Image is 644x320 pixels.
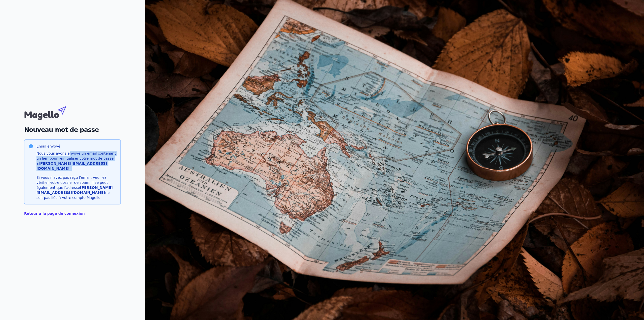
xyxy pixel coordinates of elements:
p: Si vous n'avez pas reçu l'email, veuillez vérifier votre dossier de spam. Il se peut également qu... [36,175,116,200]
a: Retour à la page de connexion [24,211,85,216]
h3: Email envoyé [36,144,116,149]
img: Magello [24,104,77,121]
strong: [PERSON_NAME][EMAIL_ADDRESS][DOMAIN_NAME] [36,161,107,170]
h2: Nouveau mot de passe [24,125,121,134]
p: Nous vous avons envoyé un email contenant un lien pour réinitialiser votre mot de passe à . [36,151,116,171]
strong: [PERSON_NAME][EMAIL_ADDRESS][DOMAIN_NAME] [36,186,113,195]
